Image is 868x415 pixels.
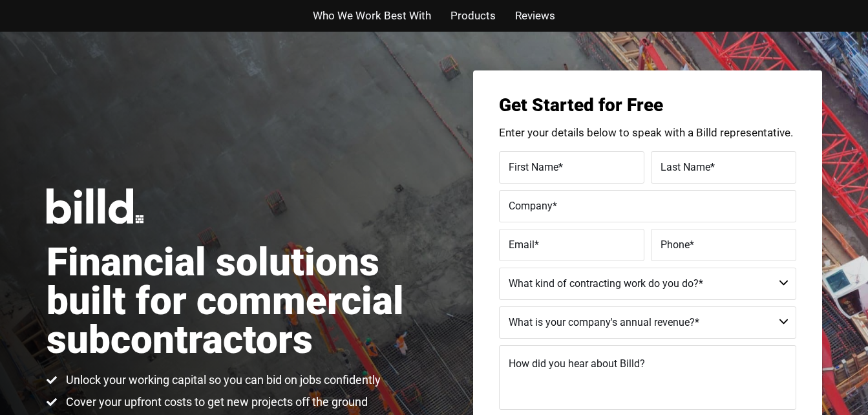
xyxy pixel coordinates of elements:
span: Last Name [661,160,710,173]
span: How did you hear about Billd? [509,357,645,370]
span: Email [509,238,535,250]
span: Company [509,199,553,211]
span: Phone [661,238,690,250]
a: Products [450,6,496,25]
span: Cover your upfront costs to get new projects off the ground [63,394,368,410]
span: First Name [509,160,558,173]
h1: Financial solutions built for commercial subcontractors [47,243,434,359]
a: Reviews [515,6,555,25]
a: Who We Work Best With [313,6,431,25]
h3: Get Started for Free [499,96,796,114]
p: Enter your details below to speak with a Billd representative. [499,127,796,138]
span: Unlock your working capital so you can bid on jobs confidently [63,372,381,388]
